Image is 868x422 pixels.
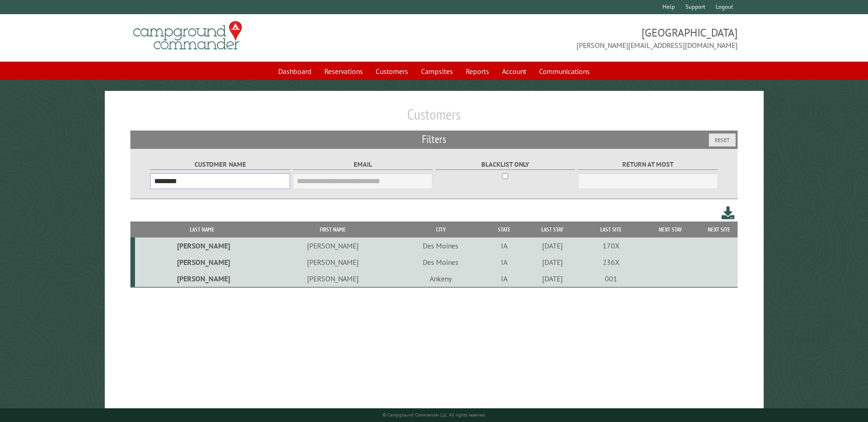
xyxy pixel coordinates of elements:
div: [DATE] [524,258,580,267]
a: Reports [460,63,495,80]
td: Ankeny [396,270,485,287]
th: Next Site [701,222,738,237]
th: City [396,222,485,237]
td: Des Moines [396,254,485,270]
div: [DATE] [524,241,580,250]
label: Email [293,159,432,170]
th: Last Stay [523,222,582,237]
td: Des Moines [396,237,485,254]
td: IA [485,270,523,287]
div: [DATE] [524,274,580,283]
td: [PERSON_NAME] [270,254,396,270]
label: Return at most [578,159,717,170]
button: Reset [709,133,736,147]
td: 236X [582,254,640,270]
img: Campground Commander [130,18,245,53]
td: [PERSON_NAME] [270,270,396,287]
a: Dashboard [273,63,317,80]
td: 170X [582,237,640,254]
a: Customers [370,63,414,80]
h2: Filters [130,131,737,148]
th: Last Name [135,222,270,237]
th: First Name [270,222,396,237]
h1: Customers [130,105,737,131]
a: Account [496,63,532,80]
td: IA [485,237,523,254]
th: Last Site [582,222,640,237]
span: [GEOGRAPHIC_DATA] [PERSON_NAME][EMAIL_ADDRESS][DOMAIN_NAME] [434,25,738,51]
a: Communications [534,63,595,80]
a: Download this customer list (.csv) [722,205,735,222]
td: [PERSON_NAME] [270,237,396,254]
td: [PERSON_NAME] [135,237,270,254]
th: State [485,222,523,237]
td: [PERSON_NAME] [135,270,270,287]
td: 001 [582,270,640,287]
label: Customer Name [150,159,290,170]
td: [PERSON_NAME] [135,254,270,270]
a: Reservations [319,63,368,80]
small: © Campground Commander LLC. All rights reserved. [383,412,486,418]
label: Blacklist only [436,159,575,170]
a: Campsites [415,63,458,80]
th: Next Stay [640,222,701,237]
td: IA [485,254,523,270]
